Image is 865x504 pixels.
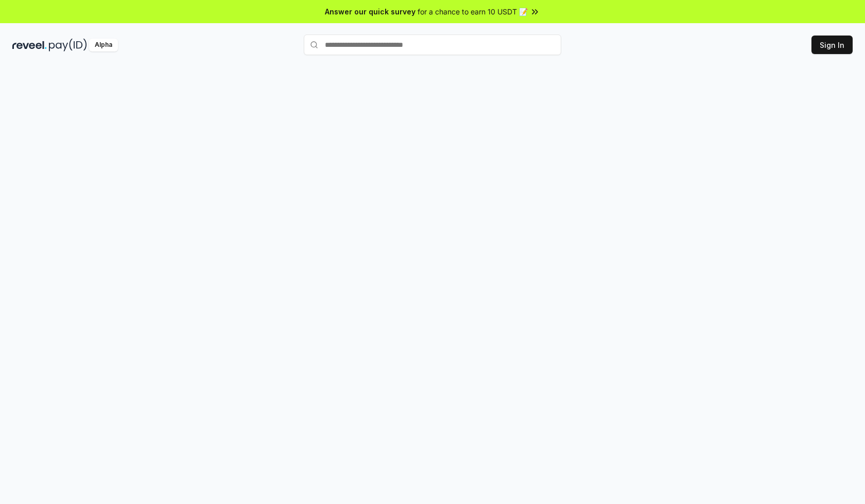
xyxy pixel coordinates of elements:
[325,6,416,17] span: Answer our quick survey
[89,39,118,51] div: Alpha
[811,36,853,54] button: Sign In
[12,39,47,51] img: reveel_dark
[418,6,528,17] span: for a chance to earn 10 USDT 📝
[49,39,87,51] img: pay_id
